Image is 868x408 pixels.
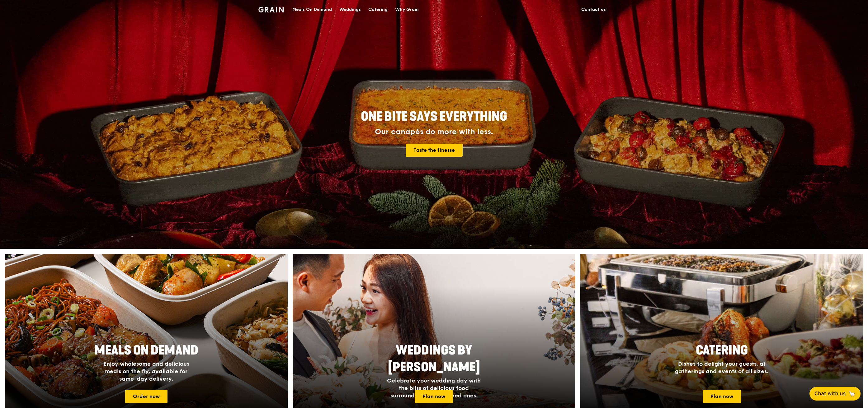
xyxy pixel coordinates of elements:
button: Chat with us🦙 [809,387,861,401]
span: ONE BITE SAYS EVERYTHING [361,109,507,124]
div: Weddings [339,0,361,19]
span: Chat with us [814,390,846,397]
span: Dishes to delight your guests, at gatherings and events of all sizes. [675,360,768,375]
img: Grain [258,7,284,12]
a: Contact us [578,0,610,19]
div: Our canapés do more with less. [322,127,546,136]
span: Weddings by [PERSON_NAME] [388,343,480,375]
a: Plan now [415,390,453,403]
span: Enjoy wholesome and delicious meals on the fly, available for same-day delivery. [103,360,189,382]
div: Catering [368,0,388,19]
span: Celebrate your wedding day with the bliss of delicious food surrounded by your loved ones. [387,377,481,399]
a: Order now [125,390,167,403]
a: Catering [365,0,391,19]
a: Why Grain [391,0,422,19]
a: Plan now [703,390,741,403]
span: Meals On Demand [94,343,198,358]
span: Catering [696,343,748,358]
a: Taste the finesse [406,144,463,157]
a: Weddings [336,0,365,19]
div: Meals On Demand [292,0,332,19]
div: Why Grain [395,0,419,19]
span: 🦙 [848,390,856,397]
